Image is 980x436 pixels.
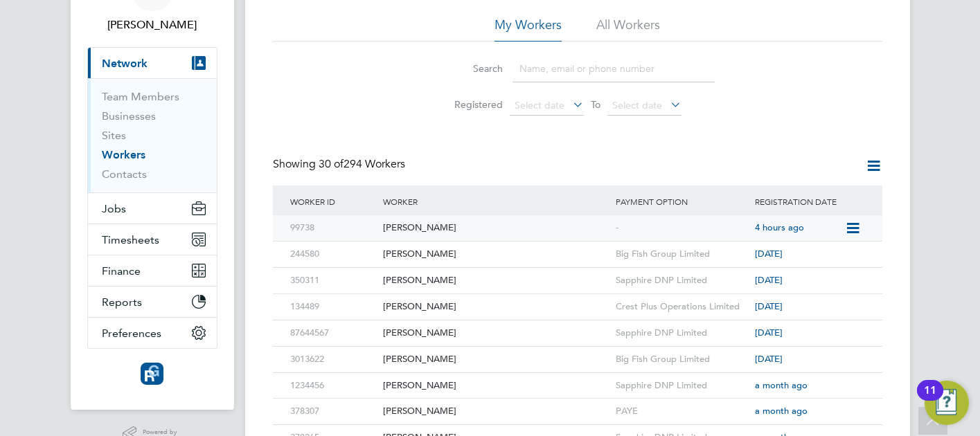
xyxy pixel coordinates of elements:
[587,96,605,113] span: To
[612,268,752,293] div: Sapphire DNP Limited
[755,327,783,338] span: [DATE]
[495,17,562,42] li: My Workers
[287,424,868,436] a: 378265[PERSON_NAME]Sapphire DNP Limiteda month ago
[380,373,612,399] div: [PERSON_NAME]
[102,57,148,70] span: Network
[612,294,752,320] div: Crest Plus Operations Limited
[612,320,752,346] div: Sapphire DNP Limited
[102,264,141,278] span: Finance
[380,268,612,293] div: [PERSON_NAME]
[751,185,868,217] div: Registration Date
[287,347,380,372] div: 3013622
[380,185,612,217] div: Worker
[612,399,752,424] div: PAYE
[287,293,868,305] a: 134489[PERSON_NAME]Crest Plus Operations Limited[DATE]
[287,372,868,384] a: 1234456[PERSON_NAME]Sapphire DNP Limiteda month ago
[287,268,380,293] div: 350311
[102,129,126,142] a: Sites
[287,373,380,399] div: 1234456
[755,353,783,365] span: [DATE]
[102,327,161,340] span: Preferences
[380,294,612,320] div: [PERSON_NAME]
[287,294,380,320] div: 134489
[755,379,808,391] span: a month ago
[612,373,752,399] div: Sapphire DNP Limited
[102,233,159,246] span: Timesheets
[88,48,217,78] button: Network
[755,405,808,417] span: a month ago
[88,287,217,317] button: Reports
[88,255,217,286] button: Finance
[612,347,752,372] div: Big Fish Group Limited
[287,241,868,253] a: 244580[PERSON_NAME]Big Fish Group Limited[DATE]
[755,248,783,260] span: [DATE]
[515,99,564,111] span: Select date
[755,300,783,312] span: [DATE]
[273,157,408,172] div: Showing
[513,55,715,82] input: Name, email or phone number
[440,98,503,111] label: Registered
[88,193,217,224] button: Jobs
[88,78,217,192] div: Network
[102,167,147,181] a: Contacts
[287,399,380,424] div: 378307
[287,320,380,346] div: 87644567
[380,399,612,424] div: [PERSON_NAME]
[755,274,783,286] span: [DATE]
[287,242,380,267] div: 244580
[87,17,217,33] span: Joe Belsten
[596,17,660,42] li: All Workers
[925,381,969,425] button: Open Resource Center, 11 new notifications
[380,215,612,241] div: [PERSON_NAME]
[102,148,145,161] a: Workers
[287,346,868,358] a: 3013622[PERSON_NAME]Big Fish Group Limited[DATE]
[102,202,126,215] span: Jobs
[287,215,845,226] a: 99738[PERSON_NAME]-4 hours ago
[380,242,612,267] div: [PERSON_NAME]
[319,157,344,171] span: 30 of
[287,398,868,410] a: 378307[PERSON_NAME]PAYEa month ago
[88,318,217,348] button: Preferences
[287,267,868,279] a: 350311[PERSON_NAME]Sapphire DNP Limited[DATE]
[440,62,503,75] label: Search
[612,99,662,111] span: Select date
[287,185,380,217] div: Worker ID
[755,221,804,233] span: 4 hours ago
[287,320,868,331] a: 87644567[PERSON_NAME]Sapphire DNP Limited[DATE]
[612,185,752,217] div: Payment Option
[612,242,752,267] div: Big Fish Group Limited
[924,390,936,408] div: 11
[141,363,163,385] img: resourcinggroup-logo-retina.png
[287,215,380,241] div: 99738
[88,224,217,255] button: Timesheets
[87,363,217,385] a: Go to home page
[102,109,156,122] a: Businesses
[380,320,612,346] div: [PERSON_NAME]
[380,347,612,372] div: [PERSON_NAME]
[102,296,142,309] span: Reports
[612,215,752,241] div: -
[102,90,179,103] a: Team Members
[319,157,405,171] span: 294 Workers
